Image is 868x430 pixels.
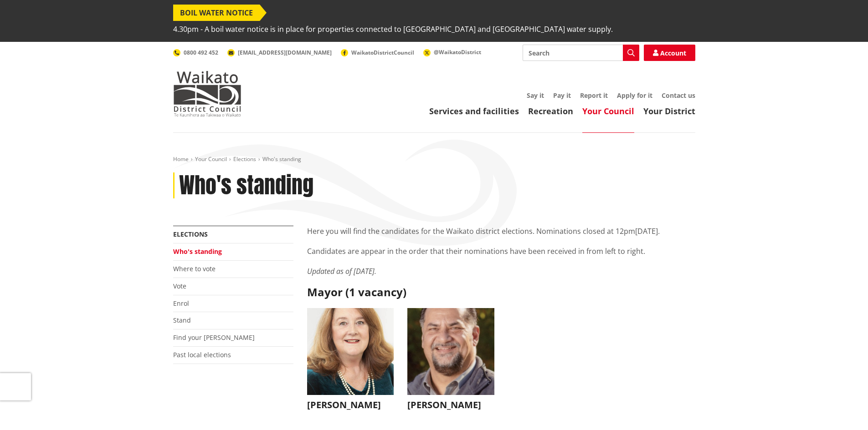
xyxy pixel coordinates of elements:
[173,282,186,290] a: Vote
[173,333,255,342] a: Find your [PERSON_NAME]
[227,49,332,56] a: [EMAIL_ADDRESS][DOMAIN_NAME]
[527,91,544,100] a: Say it
[179,172,313,199] h1: Who's standing
[173,299,189,308] a: Enrol
[307,400,394,410] h3: [PERSON_NAME]
[173,316,191,324] a: Stand
[429,106,519,116] a: Services and facilities
[617,91,652,100] a: Apply for it
[434,48,481,56] span: @WaikatoDistrict
[262,155,301,163] span: Who's standing
[423,48,481,56] a: @WaikatoDistrict
[553,91,571,100] a: Pay it
[173,155,189,163] a: Home
[307,246,695,257] p: Candidates are appear in the order that their nominations have been received in from left to right.
[643,106,695,116] a: Your District
[173,49,218,56] a: 0800 492 452
[173,350,231,359] a: Past local elections
[238,49,332,56] span: [EMAIL_ADDRESS][DOMAIN_NAME]
[195,155,227,163] a: Your Council
[173,71,241,116] img: Waikato District Council - Te Kaunihera aa Takiwaa o Waikato
[407,400,494,410] h3: [PERSON_NAME]
[307,308,394,415] button: [PERSON_NAME]
[644,45,695,61] a: Account
[662,91,695,100] a: Contact us
[184,49,218,56] span: 0800 492 452
[173,156,695,163] nav: breadcrumb
[582,106,634,116] a: Your Council
[351,49,414,56] span: WaikatoDistrictCouncil
[407,308,494,415] button: [PERSON_NAME]
[341,49,414,56] a: WaikatoDistrictCouncil
[173,21,613,37] span: 4.30pm - A boil water notice is in place for properties connected to [GEOGRAPHIC_DATA] and [GEOGR...
[173,264,216,273] a: Where to vote
[173,5,260,21] span: BOIL WATER NOTICE
[523,45,639,61] input: Search input
[307,226,695,237] p: Here you will find the candidates for the Waikato district elections. Nominations closed at 12pm[...
[173,247,222,256] a: Who's standing
[307,308,394,395] img: WO-M__CHURCH_J__UwGuY
[173,230,208,238] a: Elections
[528,106,573,116] a: Recreation
[233,155,256,163] a: Elections
[307,284,406,299] strong: Mayor (1 vacancy)
[580,91,608,100] a: Report it
[407,308,494,395] img: WO-M__BECH_A__EWN4j
[307,266,376,276] em: Updated as of [DATE].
